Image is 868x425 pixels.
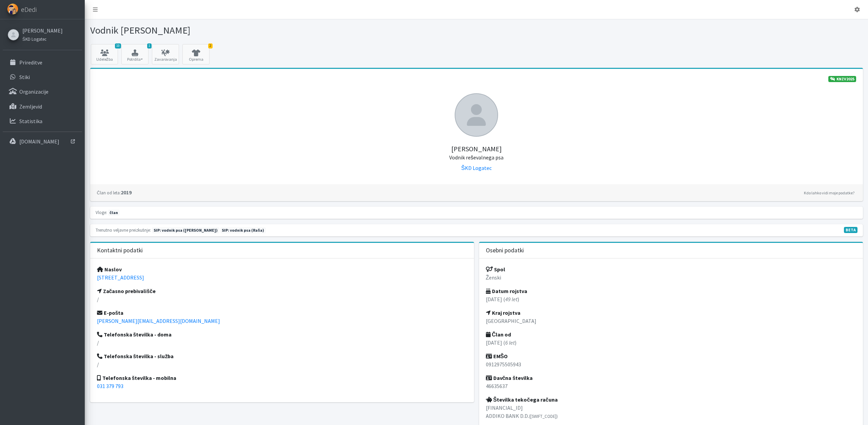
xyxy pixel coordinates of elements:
a: Kdo lahko vidi moje podatke? [802,189,856,197]
p: Statistika [19,118,42,124]
small: ([SWIFT_CODE]) [529,413,558,419]
small: Trenutno veljavne preizkušnje: [96,227,151,233]
a: Prireditve [3,56,82,69]
button: 1 Potrdila [121,44,149,64]
strong: Kraj rojstva [486,309,520,316]
p: Zemljevid [19,103,42,110]
p: Stiki [19,74,30,80]
strong: 2019 [97,189,132,196]
strong: E-pošta [97,309,124,316]
strong: EMŠO [486,353,508,360]
span: Naslednja preizkušnja: jesen 2026 [152,227,219,233]
h3: Kontaktni podatki [97,247,143,254]
a: Zemljevid [3,100,82,113]
h5: [PERSON_NAME] [97,137,856,161]
span: 10 [115,43,121,49]
a: 2 Oprema [182,44,210,64]
a: Stiki [3,70,82,84]
p: Organizacije [19,88,48,95]
a: ŠKD Logatec [461,165,492,171]
strong: Začasno prebivališče [97,288,156,294]
p: / [97,339,467,347]
a: 031 379 793 [97,383,123,389]
small: ŠKD Logatec [22,36,46,42]
span: Naslednja preizkušnja: pomlad 2026 [220,227,266,233]
p: [DOMAIN_NAME] [19,138,59,145]
span: eDedi [21,4,37,15]
p: [DATE] ( ) [486,295,856,303]
a: Statistika [3,114,82,128]
strong: Davčna številka [486,374,533,381]
a: [PERSON_NAME][EMAIL_ADDRESS][DOMAIN_NAME] [97,317,220,324]
small: Vloge: [96,210,107,215]
a: 10 Udeležba [91,44,118,64]
small: Vodnik reševalnega psa [449,154,504,161]
p: 46635637 [486,382,856,390]
p: / [97,360,467,368]
p: [FINANCIAL_ID] ADDIKO BANK D.D. [486,404,856,420]
em: 49 let [505,296,517,303]
h1: Vodnik [PERSON_NAME] [90,24,474,36]
span: V fazi razvoja [844,227,857,233]
strong: Spol [486,266,505,273]
a: ŠKD Logatec [22,35,63,43]
a: [STREET_ADDRESS] [97,274,144,281]
strong: Telefonska številka - mobilna [97,374,177,381]
a: Zavarovanja [152,44,179,64]
strong: Datum rojstva [486,288,527,294]
p: / [97,295,467,303]
span: 2 [208,43,213,49]
strong: Telefonska številka - služba [97,353,174,360]
p: Ženski [486,273,856,282]
p: [DATE] ( ) [486,339,856,347]
p: Prireditve [19,59,42,66]
strong: Številka tekočega računa [486,396,558,403]
a: Organizacije [3,85,82,98]
span: 1 [147,43,152,49]
strong: Telefonska številka - doma [97,331,172,338]
p: [GEOGRAPHIC_DATA] [486,317,856,325]
small: Član od leta: [97,190,121,195]
p: 0912975505943 [486,360,856,368]
strong: Naslov [97,266,122,273]
img: eDedi [7,3,18,15]
em: 6 let [505,339,515,346]
h3: Osebni podatki [486,247,524,254]
strong: Član od [486,331,511,338]
a: KNZV2025 [828,76,856,82]
a: [DOMAIN_NAME] [3,135,82,148]
a: [PERSON_NAME] [22,26,63,35]
span: član [108,210,120,216]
